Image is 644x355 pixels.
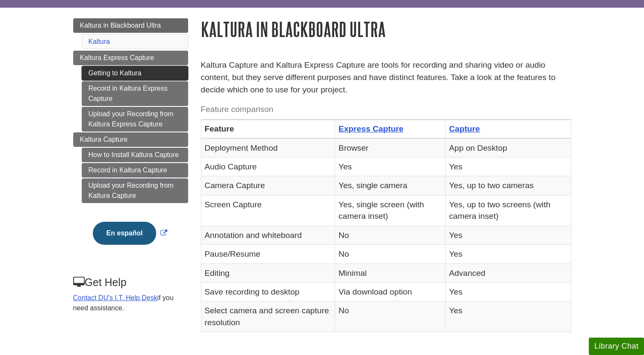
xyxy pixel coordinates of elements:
[73,293,187,313] p: if you need assistance.
[93,222,156,245] button: En español
[73,51,188,65] a: Kaltura Express Capture
[201,100,571,119] caption: Feature comparison
[82,107,188,132] a: Upload your Recording from Kaltura Express Capture
[335,263,446,282] td: Minimal
[201,245,335,263] td: Pause/Resume
[445,245,571,263] td: Yes
[445,282,571,301] td: Yes
[89,38,110,45] a: Kaltura
[201,282,335,301] td: Save recording to desktop
[201,301,335,332] td: Select camera and screen capture resolution
[73,276,187,289] h3: Get Help
[335,138,446,157] td: Browser
[335,245,446,263] td: No
[445,157,571,176] td: Yes
[335,176,446,195] td: Yes, single camera
[82,178,188,203] a: Upload your Recording from Kaltura Capture
[445,176,571,195] td: Yes, up to two cameras
[445,195,571,226] td: Yes, up to two screens (with camera inset)
[73,132,188,147] a: Kaltura Capture
[80,54,154,61] span: Kaltura Express Capture
[335,195,446,226] td: Yes, single screen (with camera inset)
[445,226,571,244] td: Yes
[73,18,188,326] div: Guide Page Menu
[335,301,446,332] td: No
[82,163,188,177] a: Record in Kaltura Capture
[91,229,169,237] a: Link opens in new window
[335,157,446,176] td: Yes
[201,59,571,96] p: Kaltura Capture and Kaltura Express Capture are tools for recording and sharing video or audio co...
[80,136,128,143] span: Kaltura Capture
[445,138,571,157] td: App on Desktop
[201,120,335,138] th: Feature
[82,81,188,106] a: Record in Kaltura Express Capture
[201,226,335,244] td: Annotation and whiteboard
[201,176,335,195] td: Camera Capture
[201,157,335,176] td: Audio Capture
[449,124,480,133] a: Capture
[82,148,188,162] a: How to Install Kaltura Capture
[335,282,446,301] td: Via download option
[201,195,335,226] td: Screen Capture
[445,263,571,282] td: Advanced
[589,338,644,355] button: Library Chat
[73,18,188,33] a: Kaltura in Blackboard Ultra
[445,301,571,332] td: Yes
[201,18,571,40] h1: Kaltura in Blackboard Ultra
[338,124,404,133] a: Express Capture
[201,263,335,282] td: Editing
[335,226,446,244] td: No
[80,22,161,29] span: Kaltura in Blackboard Ultra
[82,66,188,80] a: Getting to Kaltura
[201,138,335,157] td: Deployment Method
[73,294,157,301] a: Contact DU's I.T. Help Desk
